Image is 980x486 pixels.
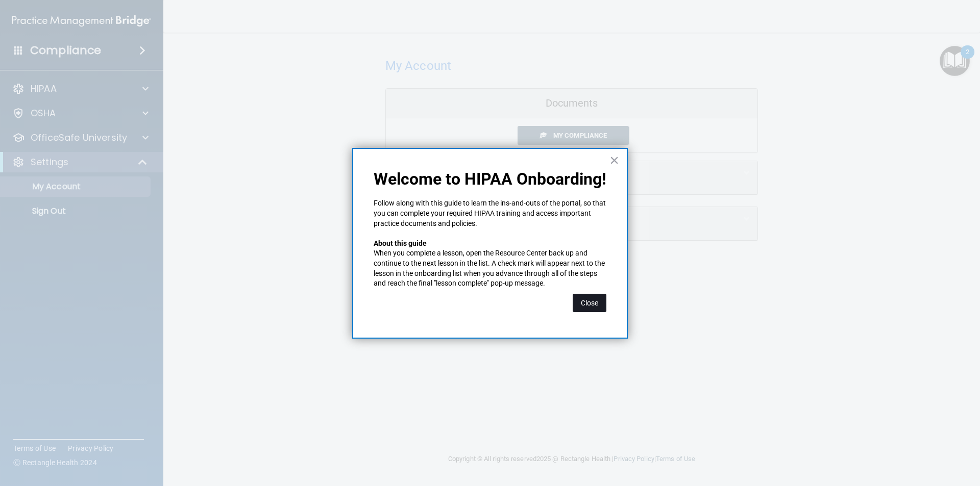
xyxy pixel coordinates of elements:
[374,198,606,228] p: Follow along with this guide to learn the ins-and-outs of the portal, so that you can complete yo...
[374,248,606,288] p: When you complete a lesson, open the Resource Center back up and continue to the next lesson in t...
[573,294,606,312] button: Close
[374,169,606,189] p: Welcome to HIPAA Onboarding!
[374,239,427,247] strong: About this guide
[609,152,619,168] button: Close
